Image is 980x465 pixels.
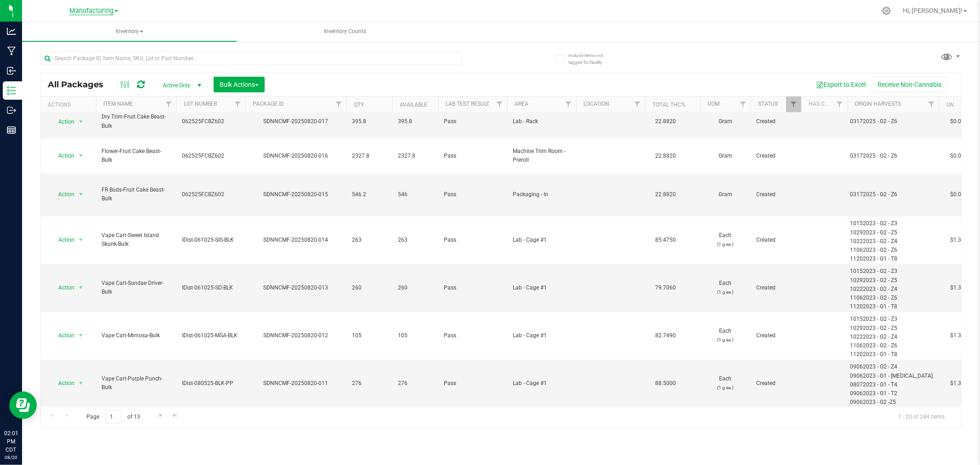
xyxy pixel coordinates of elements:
span: 260 [352,284,387,292]
div: 11202023 - G1 - T8 [850,350,936,359]
span: Hi, [PERSON_NAME]! [903,7,963,14]
div: SDNNCMF-20250820-017 [244,117,348,126]
span: Include items not tagged for facility [568,52,614,66]
a: Filter [924,96,939,112]
span: 546.2 [352,190,387,199]
span: 062525FCBZ602 [182,117,240,126]
span: Dry Trim-Fruit Cake Beast-Bulk [102,113,171,130]
span: Each [706,374,745,392]
span: Packaging - In [513,190,571,199]
a: Filter [161,96,176,112]
input: 1 [105,410,122,424]
inline-svg: Inbound [7,66,16,75]
span: select [75,188,87,201]
span: 2327.8 [398,152,433,160]
button: Receive Non-Cannabis [872,77,947,92]
div: 09062023 - G2 - Z4 [850,363,936,371]
span: Vape Cart-Purple Punch-Bulk [102,374,171,392]
div: 03172025 - G2 - Z6 [850,190,936,199]
div: 11202023 - G1 - T8 [850,255,936,263]
span: Created [756,236,796,244]
div: SDNNCMF-20250820-015 [244,190,348,199]
inline-svg: Outbound [7,106,16,115]
input: Search Package ID, Item Name, SKU, Lot or Part Number... [40,51,462,65]
p: 02:01 PM CDT [4,429,18,454]
span: Pass [444,152,502,160]
div: SDNNCMF-20250820-011 [244,379,348,388]
span: Gram [706,152,745,160]
a: Go to the next page [154,410,167,422]
span: 062525FCBZ602 [182,190,240,199]
div: 10152023 - G2 - Z3 [850,267,936,276]
span: Pass [444,379,502,388]
a: Filter [736,96,751,112]
span: Created [756,284,796,292]
span: Action [50,233,75,246]
a: Lab Test Result [446,101,489,107]
span: 79.7060 [651,281,680,295]
div: Actions [48,102,92,108]
span: FR Buds-Fruit Cake Beast-Bulk [102,186,171,203]
span: 1 - 20 of 244 items [891,410,952,424]
div: SDNNCMF-20250820-013 [244,284,348,292]
span: Flower-Fruit Cake Beast-Bulk [102,147,171,164]
span: 276 [352,379,387,388]
span: Lab - Cage #1 [513,236,571,244]
span: Lab - Cage #1 [513,379,571,388]
span: Each [706,231,745,249]
span: Created [756,152,796,160]
div: 03172025 - G2 - Z6 [850,117,936,126]
span: Created [756,331,796,340]
span: Action [50,115,75,128]
div: 10292023 - G2 - Z5 [850,276,936,285]
a: Inventory Counts [238,22,452,41]
span: Pass [444,236,502,244]
div: 10222023 - G2 - Z4 [850,333,936,341]
span: Pass [444,284,502,292]
span: Action [50,377,75,390]
div: 03172025 - G2 - Z6 [850,152,936,160]
a: Origin Harvests [855,101,901,107]
span: Pass [444,331,502,340]
span: Gram [706,117,745,126]
span: select [75,281,87,294]
a: Unit Cost [946,102,974,108]
p: (1 g ea.) [706,383,745,392]
span: select [75,329,87,342]
span: Machine Trim Room - Preroll [513,147,571,164]
p: (1 g ea.) [706,335,745,344]
div: 11062023 - G2 - Z6 [850,341,936,350]
span: 062525FCBZ602 [182,152,240,160]
span: IDist-061025-SIS-BLK [182,236,240,244]
span: 276 [398,379,433,388]
span: 85.4750 [651,233,680,247]
a: Total THC% [652,102,685,108]
div: 10222023 - G2 - Z4 [850,237,936,246]
div: 11202023 - G1 - T8 [850,302,936,311]
span: Bulk Actions [220,81,259,88]
span: select [75,233,87,246]
span: Gram [706,190,745,199]
a: Package ID [253,101,284,107]
span: Inventory Counts [312,28,379,35]
a: Qty [354,102,364,108]
p: (1 g ea.) [706,240,745,249]
div: 09062023 - G2 -Z5 [850,398,936,407]
span: 546 [398,190,433,199]
span: Action [50,188,75,201]
span: Created [756,117,796,126]
p: 08/20 [4,454,18,461]
a: Go to the last page [169,410,182,422]
div: 11062023 - G2 - Z6 [850,294,936,302]
span: Created [756,379,796,388]
span: Page of 13 [79,410,148,424]
a: Inventory [22,22,237,41]
span: 22.8820 [651,115,680,128]
div: 08072023 - G1 - T4 [850,380,936,389]
a: Filter [786,96,801,112]
span: select [75,377,87,390]
span: Action [50,281,75,294]
div: Manage settings [881,6,892,15]
p: (1 g ea.) [706,288,745,296]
